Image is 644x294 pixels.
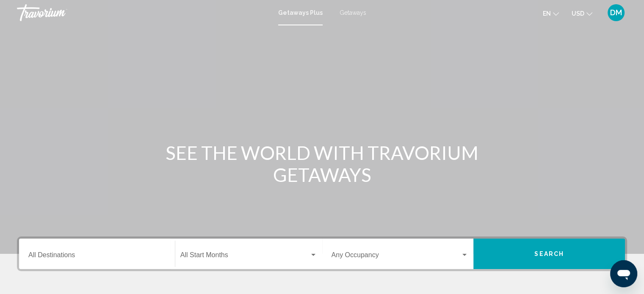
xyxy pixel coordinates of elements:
[572,7,592,19] button: Change currency
[473,239,625,269] button: Search
[19,239,625,269] div: Search widget
[543,10,551,17] span: en
[340,9,366,16] a: Getaways
[605,4,627,22] button: User Menu
[17,4,270,21] a: Travorium
[610,260,637,287] iframe: Button to launch messaging window
[610,8,622,17] span: DM
[278,9,323,16] a: Getaways Plus
[543,7,559,19] button: Change language
[572,10,584,17] span: USD
[534,251,564,258] span: Search
[163,142,481,186] h1: SEE THE WORLD WITH TRAVORIUM GETAWAYS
